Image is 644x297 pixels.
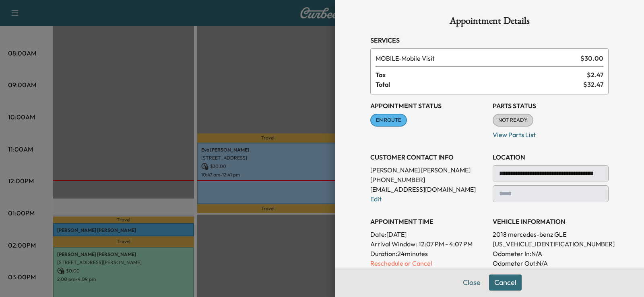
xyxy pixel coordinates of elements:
span: 12:07 PM - 4:07 PM [419,239,473,249]
p: [PERSON_NAME] [PERSON_NAME] [370,165,486,175]
button: Close [458,274,486,291]
h3: VEHICLE INFORMATION [493,217,609,226]
button: Cancel [489,274,522,291]
p: Date: [DATE] [370,229,486,239]
span: NOT READY [493,116,533,124]
span: $ 30.00 [580,53,603,63]
span: Tax [376,70,587,80]
p: 2018 mercedes-benz GLE [493,229,609,239]
h3: Appointment Status [370,101,486,111]
span: EN ROUTE [371,116,406,124]
span: $ 2.47 [587,70,603,80]
h3: Services [370,35,609,45]
h3: Parts Status [493,101,609,111]
p: [US_VEHICLE_IDENTIFICATION_NUMBER] [493,239,609,249]
h3: CUSTOMER CONTACT INFO [370,152,486,162]
h1: Appointment Details [370,16,609,29]
p: [EMAIL_ADDRESS][DOMAIN_NAME] [370,184,486,194]
p: [PHONE_NUMBER] [370,175,486,184]
h3: LOCATION [493,152,609,162]
span: Mobile Visit [376,53,577,63]
p: View Parts List [493,127,609,139]
p: Odometer In: N/A [493,249,609,258]
p: Odometer Out: N/A [493,258,609,268]
p: Reschedule or Cancel [370,258,486,268]
span: Total [376,80,583,89]
p: Duration: 24 minutes [370,249,486,258]
h3: APPOINTMENT TIME [370,217,486,226]
a: Edit [370,195,382,203]
span: $ 32.47 [583,80,603,89]
p: Arrival Window: [370,239,486,249]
